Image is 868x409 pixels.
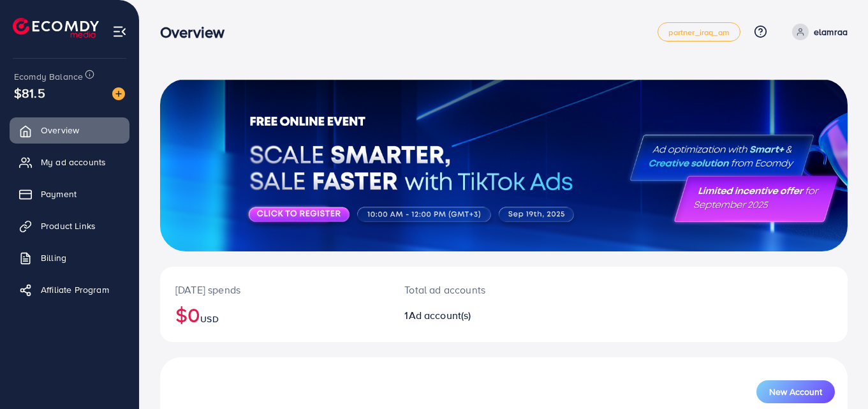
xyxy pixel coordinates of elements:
span: Overview [41,124,79,137]
a: Billing [10,245,129,271]
span: Payment [41,188,77,200]
span: Billing [41,251,66,264]
span: My ad accounts [41,156,106,168]
span: Affiliate Program [41,283,109,296]
span: $81.5 [14,84,45,102]
h3: Overview [160,23,235,41]
a: My ad accounts [10,149,129,175]
a: partner_iraq_am [658,22,740,41]
button: New Account [756,380,835,403]
h2: $0 [175,302,374,327]
a: Payment [10,181,129,207]
img: menu [112,24,127,39]
p: [DATE] spends [175,282,374,297]
p: elamraa [814,24,848,40]
span: partner_iraq_am [668,28,729,36]
p: Total ad accounts [404,282,546,297]
iframe: Chat [814,352,858,399]
span: Ecomdy Balance [14,70,83,83]
span: USD [200,313,218,325]
span: Product Links [41,219,96,232]
span: Ad account(s) [409,308,471,322]
h2: 1 [404,309,546,322]
img: logo [13,18,99,38]
span: New Account [769,387,822,396]
a: Overview [10,117,129,143]
a: elamraa [787,24,848,40]
a: Product Links [10,213,129,239]
a: Affiliate Program [10,277,129,302]
img: image [112,87,125,100]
